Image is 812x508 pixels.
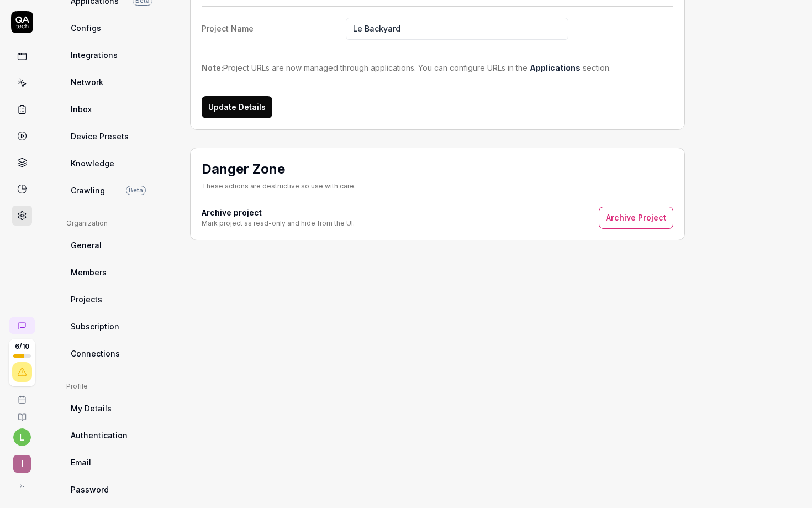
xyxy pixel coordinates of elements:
div: Profile [66,381,172,391]
span: Beta [126,186,146,195]
a: Password [66,479,172,500]
a: Applications [530,63,581,72]
span: I [13,455,31,473]
a: Documentation [4,404,39,422]
span: My Details [71,402,112,414]
span: Projects [71,294,102,305]
span: Password [71,484,109,495]
button: Archive Project [599,207,673,229]
span: Knowledge [71,158,114,169]
a: General [66,235,172,255]
a: Email [66,452,172,473]
div: Project Name [202,23,346,34]
a: CrawlingBeta [66,180,172,201]
a: Book a call with us [4,386,39,404]
button: l [13,428,31,446]
span: Authentication [71,430,128,441]
a: Configs [66,18,172,38]
button: Update Details [202,96,272,118]
a: Members [66,262,172,282]
a: Authentication [66,425,172,446]
div: These actions are destructive so use with care. [202,181,356,191]
button: I [4,446,39,475]
span: Email [71,457,91,468]
span: 6 / 10 [15,343,29,350]
a: Inbox [66,99,172,119]
a: Integrations [66,45,172,65]
a: My Details [66,398,172,418]
span: Network [71,76,103,88]
a: Subscription [66,316,172,337]
span: Connections [71,348,120,359]
strong: Note: [202,63,223,72]
div: Mark project as read-only and hide from the UI. [202,218,355,228]
a: Network [66,72,172,92]
a: Projects [66,289,172,310]
a: Knowledge [66,153,172,174]
div: Organization [66,218,172,228]
h4: Archive project [202,207,355,218]
h2: Danger Zone [202,159,356,179]
span: General [71,239,102,251]
span: Configs [71,22,101,34]
a: Connections [66,343,172,364]
span: Device Presets [71,130,129,142]
span: Subscription [71,321,119,332]
a: New conversation [9,317,35,334]
span: Inbox [71,103,92,115]
div: Project URLs are now managed through applications. You can configure URLs in the section. [202,62,673,74]
a: Device Presets [66,126,172,146]
span: Members [71,266,107,278]
input: Project Name [346,18,568,40]
span: Crawling [71,185,105,196]
span: Integrations [71,49,118,61]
